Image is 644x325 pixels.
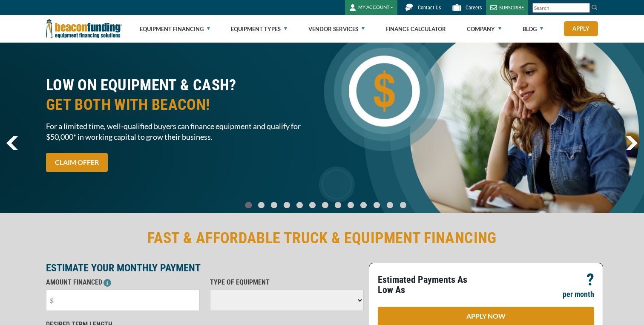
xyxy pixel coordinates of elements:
p: AMOUNT FINANCED [46,277,200,288]
a: next [626,136,638,150]
a: Go To Slide 12 [398,201,408,209]
a: Go To Slide 2 [269,201,279,209]
img: Left Navigator [6,136,18,150]
a: Vendor Services [308,15,365,43]
a: CLAIM OFFER [46,153,108,172]
span: For a limited time, well-qualified buyers can finance equipment and qualify for $50,000* in worki... [46,121,317,142]
span: Careers [466,5,482,11]
a: Go To Slide 8 [346,201,356,209]
p: TYPE OF EQUIPMENT [210,277,364,288]
a: Go To Slide 5 [308,201,318,209]
a: Apply [564,21,598,36]
input: $ [46,290,200,311]
img: Search [591,4,598,11]
a: Equipment Financing [140,15,210,43]
a: Equipment Types [231,15,287,43]
a: Go To Slide 4 [295,201,305,209]
p: Estimated Payments As Low As [378,275,481,295]
p: per month [563,289,594,299]
a: Go To Slide 7 [333,201,343,209]
a: Go To Slide 1 [256,201,267,209]
img: Right Navigator [626,136,638,150]
a: Company [467,15,501,43]
a: Go To Slide 10 [371,201,382,209]
a: Go To Slide 0 [244,201,254,209]
a: Finance Calculator [385,15,446,43]
a: Go To Slide 3 [282,201,292,209]
span: GET BOTH WITH BEACON! [46,95,317,115]
a: Blog [523,15,543,43]
span: Contact Us [418,5,441,11]
a: previous [6,136,18,150]
img: Beacon Funding Corporation logo [46,15,122,43]
a: Clear search text [581,5,588,12]
h2: LOW ON EQUIPMENT & CASH? [46,75,317,115]
a: Go To Slide 11 [385,201,395,209]
a: Go To Slide 6 [320,201,331,209]
p: ESTIMATE YOUR MONTHLY PAYMENT [46,263,364,273]
h2: FAST & AFFORDABLE TRUCK & EQUIPMENT FINANCING [46,228,598,248]
a: Go To Slide 9 [359,201,369,209]
p: ? [586,275,594,285]
input: Search [532,3,590,13]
